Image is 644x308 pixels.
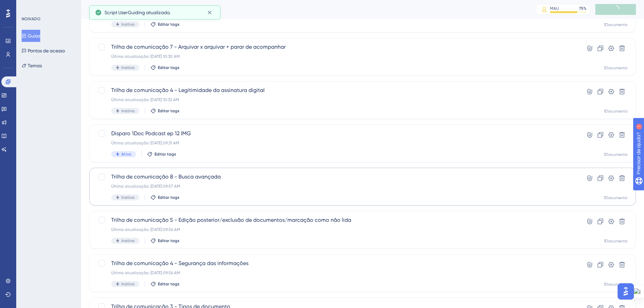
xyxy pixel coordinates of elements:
font: 1Documento [604,195,627,200]
button: Editar tags [150,195,180,200]
font: MAU [550,6,559,11]
font: Guias [28,33,40,39]
button: Pontos de acesso [22,45,65,57]
button: Editar tags [150,65,180,70]
font: 1Documento [604,282,627,287]
font: % [583,6,587,11]
font: 1Documento [604,66,627,70]
font: Trilha de comunicação 4 - Segurança das informações [111,260,248,266]
font: Última atualização: [DATE] 09:31 AM [111,141,179,145]
font: 1Documento [604,239,627,243]
font: Trilha de comunicação 5 - Edição posterior/exclusão de documentos/marcação como não lida [111,217,351,223]
button: Guias [22,30,40,42]
button: Editar tags [150,238,180,243]
font: Editar tags [158,282,180,286]
font: Editar tags [154,152,176,157]
font: Inativo [121,22,135,27]
font: Editar tags [158,109,180,113]
font: Última atualização: [DATE] 10:30 AM [111,54,180,59]
font: Última atualização: [DATE] 10:32 AM [111,97,179,102]
font: Última atualização: [DATE] 09:57 AM [111,184,180,189]
font: Script UserGuiding atualizado. [104,10,170,15]
font: Trilha de comunicação 8 - Busca avançada [111,173,221,180]
font: Editar tags [158,238,180,243]
font: 1 [63,4,65,8]
font: Última atualização: [DATE] 09:56 AM [111,270,180,275]
button: Editar tags [150,108,180,114]
font: 1Documento [604,22,627,27]
font: Trilha de comunicação 7 - Arquivar x arquivar + parar de acompanhar [111,44,286,50]
font: Inativo [121,65,135,70]
font: Última atualização: [DATE] 09:56 AM [111,227,180,232]
font: Inativo [121,238,135,243]
font: Disparo 1Doc Podcast ep 12 IMG [111,130,191,137]
font: Inativo [121,109,135,113]
button: Editar tags [150,22,180,27]
font: NOIVADO [22,17,41,21]
font: Editar tags [158,195,180,200]
font: 75 [579,6,583,11]
font: Trilha de comunicação 4 - Legitimidade da assinatura digital [111,87,265,93]
font: Inativo [121,282,135,286]
font: 1Documento [604,152,627,157]
font: Editar tags [158,65,180,70]
button: Editar tags [147,151,176,157]
font: 1Documento [604,109,627,114]
font: Inativo [121,195,135,200]
font: Temas [28,63,42,68]
font: Pontos de acesso [28,48,65,53]
iframe: Iniciador do Assistente de IA do UserGuiding [616,281,636,302]
font: Editar tags [158,22,180,27]
button: Temas [22,60,42,72]
font: Precisar de ajuda? [16,3,58,8]
font: Ativo [121,152,131,157]
button: Editar tags [150,281,180,287]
